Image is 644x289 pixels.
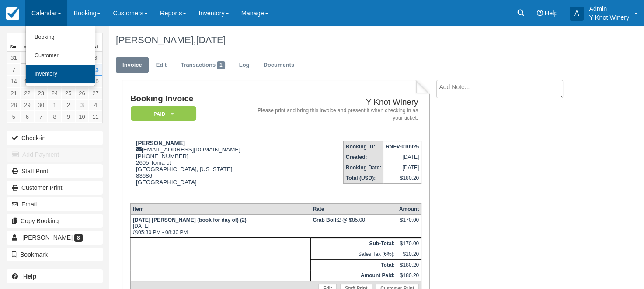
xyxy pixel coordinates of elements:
th: Sub-Total: [310,238,397,249]
a: Inventory [26,65,95,83]
a: Customer Print [7,181,103,195]
a: Staff Print [7,164,103,178]
button: Bookmark [7,248,103,261]
th: Item [130,204,310,215]
th: Amount Paid: [310,270,397,281]
address: Please print and bring this invoice and present it when checking in as your ticket. [248,107,418,122]
a: Documents [257,57,301,74]
a: Transactions1 [174,57,232,74]
th: Amount [397,204,421,215]
div: [EMAIL_ADDRESS][DOMAIN_NAME] [PHONE_NUMBER] 2605 Toma ct [GEOGRAPHIC_DATA], [US_STATE], 83686 [GE... [130,140,245,196]
button: Check-in [7,131,103,145]
th: Booking Date: [343,162,383,173]
td: $10.20 [397,249,421,260]
td: $170.00 [397,238,421,249]
th: Booking ID: [343,141,383,152]
span: Help [545,10,558,17]
a: Help [7,269,103,283]
h2: Y Knot Winery [248,98,418,107]
a: 10 [75,111,89,123]
span: [PERSON_NAME] [22,234,73,241]
span: 8 [74,234,83,242]
th: Created: [343,152,383,162]
a: 3 [75,99,89,111]
a: 23 [34,87,48,99]
a: [PERSON_NAME] 8 [7,231,103,244]
a: 7 [7,64,21,76]
a: 21 [7,87,21,99]
th: Rate [310,204,397,215]
td: $180.20 [397,270,421,281]
strong: RNFV-010925 [386,144,419,150]
button: Email [7,197,103,211]
button: Copy Booking [7,214,103,228]
p: Y Knot Winery [589,13,629,22]
button: Add Payment [7,148,103,162]
td: [DATE] 05:30 PM - 08:30 PM [130,215,310,238]
em: Paid [131,106,196,121]
a: Invoice [116,57,149,74]
a: 14 [7,76,21,87]
ul: Calendar [25,26,95,86]
span: [DATE] [196,34,226,45]
td: Sales Tax (6%): [310,249,397,260]
a: 15 [21,76,34,87]
td: [DATE] [383,162,421,173]
a: Log [233,57,256,74]
a: 1 [21,52,34,64]
a: 31 [7,52,21,64]
a: 29 [21,99,34,111]
td: [DATE] [383,152,421,162]
a: 1 [48,99,61,111]
a: Booking [26,28,95,47]
th: Total: [310,260,397,271]
th: Mon [21,42,34,52]
th: Sun [7,42,21,52]
strong: [PERSON_NAME] [136,140,185,146]
a: 4 [89,99,102,111]
strong: Crab Boil [313,217,338,223]
a: 2 [62,99,75,111]
div: A [570,7,584,21]
td: $180.20 [397,260,421,271]
strong: [DATE] [PERSON_NAME] (book for day of) (2) [133,217,247,223]
a: 11 [89,111,102,123]
span: 1 [217,61,225,69]
img: checkfront-main-nav-mini-logo.png [6,7,19,20]
a: 20 [89,76,102,87]
td: $180.20 [383,173,421,184]
a: 8 [21,64,34,76]
a: Customer [26,47,95,65]
a: 13 [89,64,102,76]
a: Edit [150,57,173,74]
a: 6 [21,111,34,123]
a: 8 [48,111,61,123]
b: Help [23,273,36,280]
th: Total (USD): [343,173,383,184]
a: 30 [34,99,48,111]
div: $170.00 [399,217,419,230]
a: 9 [62,111,75,123]
h1: Booking Invoice [130,94,245,103]
a: 6 [89,52,102,64]
a: 7 [34,111,48,123]
a: 25 [62,87,75,99]
a: 24 [48,87,61,99]
a: Paid [130,106,193,122]
p: Admin [589,4,629,13]
a: 28 [7,99,21,111]
a: 26 [75,87,89,99]
th: Sat [89,42,102,52]
td: 2 @ $85.00 [310,215,397,238]
a: 27 [89,87,102,99]
a: 5 [7,111,21,123]
h1: [PERSON_NAME], [116,35,586,45]
i: Help [537,10,543,16]
a: 22 [21,87,34,99]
